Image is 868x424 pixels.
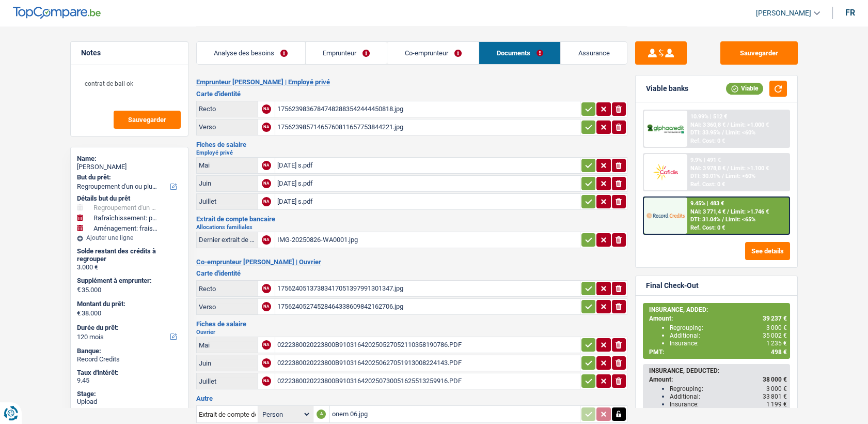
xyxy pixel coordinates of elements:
div: NA [262,123,271,132]
div: NA [262,340,271,350]
div: Mai [199,161,256,169]
div: Record Credits [77,355,182,364]
span: [PERSON_NAME] [756,9,811,18]
span: 498 € [771,349,787,356]
div: Verso [199,303,256,311]
button: See details [745,242,790,260]
span: Limit: >1.000 € [731,122,769,128]
a: Emprunteur [306,42,387,64]
a: [PERSON_NAME] [748,5,820,22]
span: 33 801 € [763,393,787,400]
h3: Carte d'identité [196,90,627,97]
span: Limit: <60% [725,129,755,136]
div: Additional: [670,332,787,339]
a: Documents [479,42,560,64]
div: Viable banks [646,84,688,93]
div: Verso [199,123,256,131]
span: NAI: 3 978,8 € [690,165,725,172]
div: Name: [77,155,182,163]
div: NA [262,235,271,245]
h2: Ouvrier [196,329,627,335]
div: NA [262,376,271,386]
h3: Carte d'identité [196,270,627,277]
span: NAI: 3 771,4 € [690,208,725,215]
img: Cofidis [646,162,685,181]
div: 17562405137383417051397991301347.jpg [277,281,578,296]
div: 0222380020223800B910316420250527052110358190786.PDF [277,337,578,353]
div: Insurance: [670,401,787,408]
div: Taux d'intérêt: [77,369,182,377]
div: 17562405274528464338609842162706.jpg [277,299,578,314]
span: DTI: 31.04% [690,216,720,223]
span: / [727,122,729,128]
img: AlphaCredit [646,123,685,135]
div: INSURANCE, ADDED: [649,306,787,313]
div: IMG-20250826-WA0001.jpg [277,232,578,248]
h3: Extrait de compte bancaire [196,216,627,222]
div: NA [262,104,271,114]
div: Dernier extrait de compte pour vos allocations familiales [199,236,256,244]
span: 1 235 € [766,340,787,347]
span: 3 000 € [766,324,787,331]
div: Détails but du prêt [77,194,182,203]
div: NA [262,284,271,293]
span: / [722,129,724,136]
div: INSURANCE, DEDUCTED: [649,367,787,374]
div: Recto [199,285,256,293]
div: Ref. Cost: 0 € [690,181,725,188]
div: 17562398367847482883542444450818.jpg [277,101,578,117]
span: / [722,216,724,223]
div: [PERSON_NAME] [77,163,182,171]
div: 0222380020223800B910316420250627051913008224143.PDF [277,355,578,371]
span: Sauvegarder [128,116,166,123]
div: Recto [199,105,256,113]
button: Sauvegarder [114,111,181,129]
div: NA [262,197,271,206]
img: TopCompare Logo [13,7,101,19]
h2: Employé privé [196,150,627,156]
span: € [77,309,81,317]
div: Viable [726,83,763,94]
div: Juin [199,179,256,187]
div: Upload [77,398,182,406]
div: onem 06.jpg [332,406,578,422]
h2: Co-emprunteur [PERSON_NAME] | Ouvrier [196,258,627,266]
div: 10.99% | 512 € [690,113,727,120]
span: € [77,285,81,294]
div: NA [262,358,271,368]
div: PMT: [649,349,787,356]
span: / [727,165,729,172]
div: Ajouter une ligne [77,234,182,241]
div: [DATE] s.pdf [277,194,578,209]
span: DTI: 33.95% [690,129,720,136]
div: [DATE] s.pdf [277,176,578,191]
span: 38 000 € [763,376,787,383]
h2: Allocations familiales [196,224,627,230]
span: / [722,173,724,179]
img: Record Credits [646,206,685,225]
div: [DATE] s.pdf [277,158,578,173]
div: Juin [199,359,256,367]
div: Amount: [649,376,787,383]
h3: Autre [196,395,627,402]
div: Additional: [670,393,787,400]
label: Supplément à emprunter: [77,277,180,285]
span: DTI: 30.01% [690,173,720,179]
div: 3.000 € [77,263,182,271]
label: Durée du prêt: [77,324,180,332]
div: Juillet [199,198,256,205]
div: Ref. Cost: 0 € [690,224,725,231]
div: fr [845,8,855,18]
h2: Emprunteur [PERSON_NAME] | Employé privé [196,78,627,86]
div: Banque: [77,347,182,355]
button: Sauvegarder [720,41,798,65]
span: / [727,208,729,215]
label: But du prêt: [77,173,180,181]
div: NA [262,161,271,170]
div: Amount: [649,315,787,322]
div: 9.9% | 491 € [690,157,721,163]
span: 39 237 € [763,315,787,322]
a: Analyse des besoins [197,42,305,64]
div: Final Check-Out [646,281,699,290]
div: Regrouping: [670,385,787,392]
